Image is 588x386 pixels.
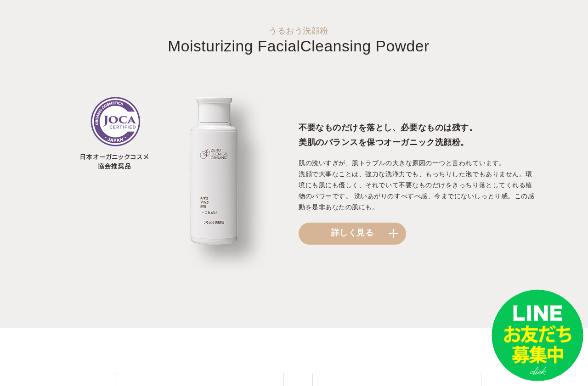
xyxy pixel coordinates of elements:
[168,38,429,55] span: Moisturizing Facial Cleansing Powder
[299,121,535,150] h3: 不要なものだけを落とし、必要なものは残す。 美肌のバランスを保つオーガニック洗顔粉。
[299,223,406,245] a: 詳しく見る
[62,93,299,273] img: うるおう洗顔粉
[299,158,535,213] p: 肌の洗いすぎが、肌トラブルの大きな原因の一つと言われています。 洗顔で大事なことは、強力な洗浄力でも、もっちりした泡でもありません。環境にも肌にも優しく、それでいて不要なものだけをきっちり落とし...
[492,290,583,381] img: small_line.png
[18,27,579,35] small: うるおう洗顔粉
